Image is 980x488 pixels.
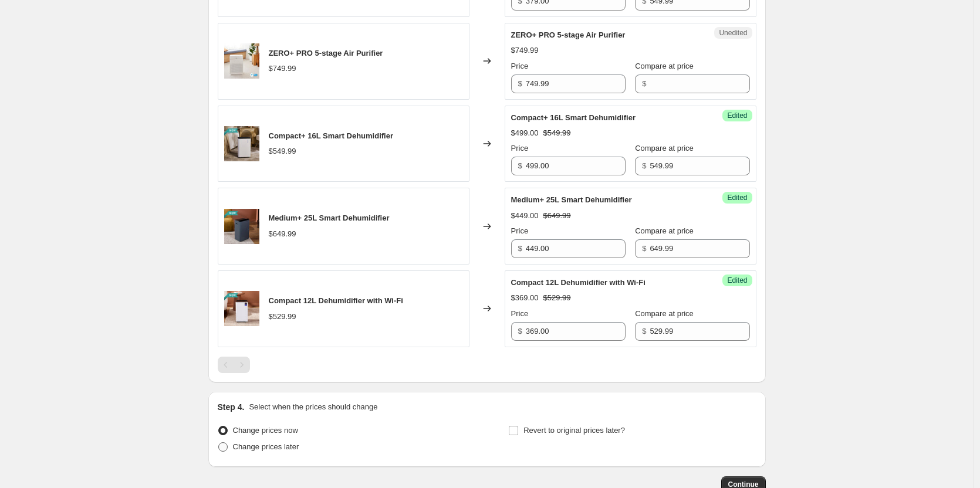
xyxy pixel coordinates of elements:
[511,30,626,39] span: ZERO+ PRO 5-stage Air Purifier
[224,43,259,79] img: Untitleddesign_11_80x.webp
[269,131,394,140] span: Compact+ 16L Smart Dehumidifier
[543,292,571,304] strike: $529.99
[642,161,646,170] span: $
[635,309,694,318] span: Compare at price
[511,278,646,287] span: Compact 12L Dehumidifier with Wi-Fi
[727,111,747,120] span: Edited
[233,442,299,451] span: Change prices later
[511,113,636,122] span: Compact+ 16L Smart Dehumidifier
[218,401,245,413] h2: Step 4.
[511,45,539,56] div: $749.99
[518,79,522,88] span: $
[269,145,296,157] div: $549.99
[518,244,522,253] span: $
[233,426,298,435] span: Change prices now
[218,357,250,373] nav: Pagination
[719,28,747,38] span: Unedited
[635,144,694,152] span: Compare at price
[523,426,625,435] span: Revert to original prices later?
[511,292,539,304] div: $369.00
[511,62,529,70] span: Price
[269,63,296,74] div: $749.99
[511,195,632,204] span: Medium+ 25L Smart Dehumidifier
[642,327,646,335] span: $
[249,401,377,413] p: Select when the prices should change
[511,210,539,222] div: $449.00
[727,276,747,285] span: Edited
[635,226,694,235] span: Compare at price
[269,311,296,323] div: $529.99
[727,193,747,202] span: Edited
[269,213,390,222] span: Medium+ 25L Smart Dehumidifier
[543,210,571,222] strike: $649.99
[269,228,296,240] div: $649.99
[511,309,529,318] span: Price
[543,127,571,139] strike: $549.99
[642,244,646,253] span: $
[224,209,259,244] img: ACD225LIFESTYLE12000X2000_80x.webp
[511,226,529,235] span: Price
[518,161,522,170] span: $
[224,291,259,326] img: ACD212LIFESTYLE42000X2000_80x.webp
[518,327,522,335] span: $
[642,79,646,88] span: $
[635,62,694,70] span: Compare at price
[511,127,539,139] div: $499.00
[511,144,529,152] span: Price
[224,126,259,161] img: ACD216LIFESTYLE12000X2000_80x.webp
[269,296,403,305] span: Compact 12L Dehumidifier with Wi-Fi
[269,49,383,57] span: ZERO+ PRO 5-stage Air Purifier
